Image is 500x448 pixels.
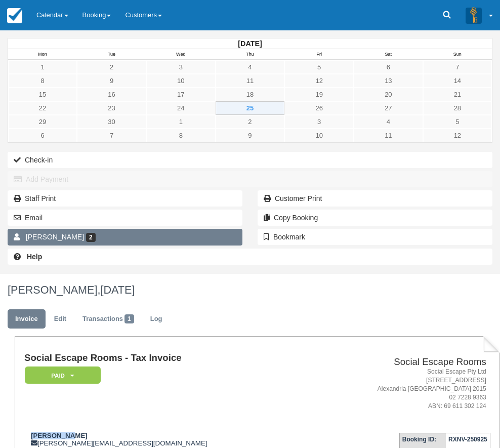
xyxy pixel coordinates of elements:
a: Invoice [8,309,46,329]
button: Add Payment [8,171,492,187]
a: 10 [146,74,216,88]
a: Log [143,309,170,329]
em: Paid [25,366,101,384]
strong: [DATE] [238,39,262,48]
a: 4 [354,115,423,129]
th: Fri [284,49,354,60]
a: 28 [423,101,492,115]
b: Help [27,253,42,261]
a: 3 [146,60,216,74]
address: Social Escape Pty Ltd [STREET_ADDRESS] Alexandria [GEOGRAPHIC_DATA] 2015 02 7228 9363 ABN: 69 611... [313,368,486,411]
a: 23 [77,101,146,115]
a: 11 [354,129,423,142]
a: 4 [216,60,285,74]
a: 18 [216,88,285,101]
a: 16 [77,88,146,101]
th: Wed [146,49,216,60]
span: 1 [124,314,134,323]
th: Booking ID: [399,433,446,446]
a: 25 [216,101,285,115]
a: 5 [423,115,492,129]
a: Transactions1 [75,309,142,329]
a: Staff Print [8,190,242,207]
a: 9 [216,129,285,142]
strong: [PERSON_NAME] [31,432,88,439]
a: 12 [423,129,492,142]
a: 3 [284,115,354,129]
a: 8 [146,129,216,142]
a: 29 [8,115,77,129]
a: Edit [47,309,74,329]
a: 30 [77,115,146,129]
a: 11 [216,74,285,88]
a: Customer Print [258,190,492,207]
img: A3 [466,7,482,23]
th: Tue [77,49,146,60]
a: 9 [77,74,146,88]
th: Sat [354,49,423,60]
a: 14 [423,74,492,88]
a: Paid [24,366,97,385]
button: Bookmark [258,229,492,245]
a: 17 [146,88,216,101]
a: 21 [423,88,492,101]
a: 22 [8,101,77,115]
a: 7 [77,129,146,142]
th: Mon [8,49,77,60]
a: 1 [8,60,77,74]
a: 15 [8,88,77,101]
span: [PERSON_NAME] [26,233,84,241]
a: 6 [8,129,77,142]
h1: [PERSON_NAME], [8,284,492,296]
h2: Social Escape Rooms [313,357,486,368]
a: [PERSON_NAME] 2 [8,229,242,245]
a: 19 [284,88,354,101]
button: Copy Booking [258,210,492,226]
a: 10 [284,129,354,142]
a: 27 [354,101,423,115]
th: Sun [423,49,492,60]
a: 20 [354,88,423,101]
th: Thu [216,49,285,60]
a: 13 [354,74,423,88]
span: [DATE] [100,283,135,296]
a: 1 [146,115,216,129]
button: Email [8,210,242,226]
a: 5 [284,60,354,74]
h1: Social Escape Rooms - Tax Invoice [24,353,309,363]
span: 2 [86,233,96,242]
img: checkfront-main-nav-mini-logo.png [7,8,22,23]
strong: RXNV-250925 [448,436,487,443]
a: 2 [77,60,146,74]
button: Check-in [8,152,492,168]
a: 24 [146,101,216,115]
a: 8 [8,74,77,88]
a: 2 [216,115,285,129]
a: 12 [284,74,354,88]
a: 6 [354,60,423,74]
a: 26 [284,101,354,115]
a: 7 [423,60,492,74]
a: Help [8,249,492,265]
